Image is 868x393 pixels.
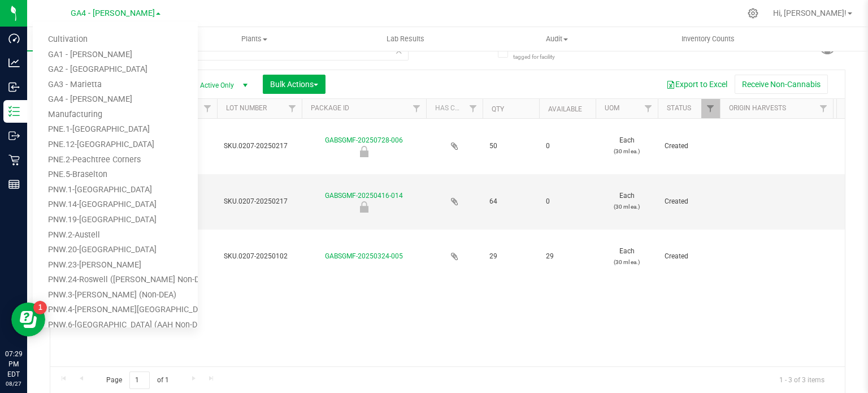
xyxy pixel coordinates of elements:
[129,372,150,389] input: 1
[270,80,318,89] span: Bulk Actions
[311,104,349,112] a: Package ID
[546,196,589,207] span: 0
[8,179,20,190] inline-svg: Reports
[746,8,760,19] div: Manage settings
[33,122,198,137] a: PNE.1-[GEOGRAPHIC_DATA]
[325,192,403,200] a: GABSGMF-20250416-014
[602,246,651,267] span: Each
[33,301,47,314] iframe: Resource center unread badge
[300,201,428,213] div: Newly Received
[489,196,532,207] span: 64
[546,251,589,262] span: 29
[8,154,20,166] inline-svg: Retail
[300,146,428,157] div: Newly Received
[224,141,295,152] span: SKU.0207-20250217
[33,107,198,123] a: Manufacturing
[283,99,302,118] a: Filter
[33,92,198,107] a: GA4 - [PERSON_NAME]
[546,141,589,152] span: 0
[729,104,786,112] a: Origin Harvests
[330,27,481,51] a: Lab Results
[179,27,330,51] a: Plants
[639,99,658,118] a: Filter
[8,57,20,68] inline-svg: Analytics
[548,105,582,113] a: Available
[666,34,750,44] span: Inventory Counts
[481,27,632,51] a: Audit
[371,34,440,44] span: Lab Results
[263,75,325,94] button: Bulk Actions
[50,44,409,61] input: Search Package ID, Item Name, SKU, Lot or Part Number...
[659,75,735,94] button: Export to Excel
[513,44,570,61] span: Include items not tagged for facility
[605,104,619,112] a: UOM
[33,167,198,183] a: PNE.5-Braselton
[773,8,847,18] span: Hi, [PERSON_NAME]!
[8,33,20,44] inline-svg: Dashboard
[33,47,198,63] a: GA1 - [PERSON_NAME]
[602,135,651,157] span: Each
[27,27,179,51] a: Inventory
[735,75,828,94] button: Receive Non-Cannabis
[33,183,198,198] a: PNW.1-[GEOGRAPHIC_DATA]
[33,137,198,153] a: PNE.12-[GEOGRAPHIC_DATA]
[602,146,651,157] p: (30 ml ea.)
[33,77,198,93] a: GA3 - Marietta
[5,349,22,379] p: 07:29 PM EDT
[489,141,532,152] span: 50
[426,99,483,119] th: Has COA
[701,99,720,118] a: Filter
[27,34,179,44] span: Inventory
[8,81,20,93] inline-svg: Inbound
[770,372,834,388] span: 1 - 3 of 3 items
[33,273,198,288] a: PNW.24-Roswell ([PERSON_NAME] Non-DEA)
[33,303,198,318] a: PNW.4-[PERSON_NAME][GEOGRAPHIC_DATA] (AAH Non-DEA)
[632,27,784,51] a: Inventory Counts
[489,251,532,262] span: 29
[33,258,198,273] a: PNW.23-[PERSON_NAME]
[33,213,198,228] a: PNW.19-[GEOGRAPHIC_DATA]
[602,201,651,212] p: (30 ml ea.)
[5,379,22,388] p: 08/27
[665,196,713,207] span: Created
[97,372,178,389] span: Page of 1
[407,99,426,118] a: Filter
[602,191,651,212] span: Each
[33,318,198,333] a: PNW.6-[GEOGRAPHIC_DATA] (AAH Non-DEA)
[665,141,713,152] span: Created
[492,105,504,113] a: Qty
[325,136,403,144] a: GABSGMF-20250728-006
[11,303,45,336] iframe: Resource center
[226,104,267,112] a: Lot Number
[224,196,295,207] span: SKU.0207-20250217
[814,99,833,118] a: Filter
[33,197,198,213] a: PNW.14-[GEOGRAPHIC_DATA]
[667,104,691,112] a: Status
[602,257,651,267] p: (30 ml ea.)
[224,251,295,262] span: SKU.0207-20250102
[325,252,403,260] a: GABSGMF-20250324-005
[33,153,198,168] a: PNE.2-Peachtree Corners
[33,62,198,77] a: GA2 - [GEOGRAPHIC_DATA]
[8,106,20,117] inline-svg: Inventory
[33,32,198,47] a: Cultivation
[33,243,198,258] a: PNW.20-[GEOGRAPHIC_DATA]
[33,228,198,243] a: PNW.2-Austell
[198,99,217,118] a: Filter
[464,99,483,118] a: Filter
[8,130,20,141] inline-svg: Outbound
[33,288,198,303] a: PNW.3-[PERSON_NAME] (Non-DEA)
[665,251,713,262] span: Created
[481,34,632,44] span: Audit
[71,8,155,18] span: GA4 - [PERSON_NAME]
[179,34,329,44] span: Plants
